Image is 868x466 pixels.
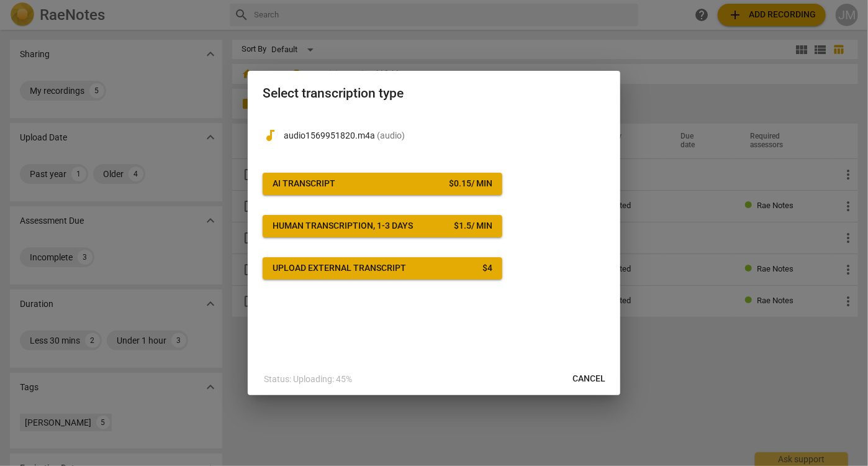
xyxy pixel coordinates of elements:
[273,178,335,190] div: AI Transcript
[263,128,278,143] span: audiotrack
[263,173,502,195] button: AI Transcript$0.15/ min
[572,373,605,385] span: Cancel
[454,220,492,232] div: $ 1.5 / min
[563,368,615,390] button: Cancel
[449,178,492,190] div: $ 0.15 / min
[263,86,605,101] h2: Select transcription type
[263,215,502,237] button: Human transcription, 1-3 days$1.5/ min
[264,373,352,386] p: Status: Uploading: 45%
[273,220,413,232] div: Human transcription, 1-3 days
[273,262,406,275] div: Upload external transcript
[377,130,405,140] span: ( audio )
[263,257,502,280] button: Upload external transcript$4
[284,129,605,142] p: audio1569951820.m4a(audio)
[482,262,492,275] div: $ 4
